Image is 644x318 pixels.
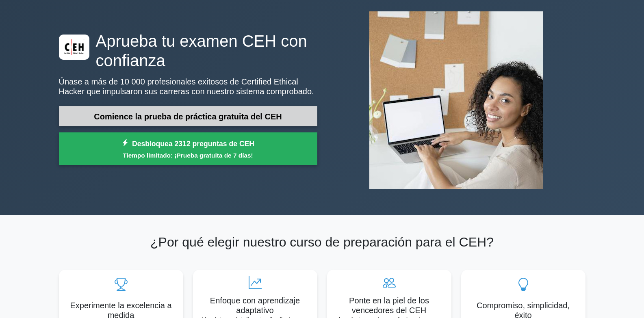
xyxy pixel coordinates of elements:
[59,132,317,165] a: Desbloquea 2312 preguntas de CEHTiempo limitado: ¡Prueba gratuita de 7 días!
[59,77,314,96] font: Únase a más de 10 000 profesionales exitosos de Certified Ethical Hacker que impulsaron sus carre...
[150,235,494,249] font: ¿Por qué elegir nuestro curso de preparación para el CEH?
[59,106,317,127] a: Comience la prueba de práctica gratuita del CEH
[94,112,282,121] font: Comience la prueba de práctica gratuita del CEH
[349,296,429,315] font: Ponte en la piel de los vencedores del CEH
[210,296,300,315] font: Enfoque con aprendizaje adaptativo
[96,32,307,69] font: Aprueba tu examen CEH con confianza
[123,152,253,159] font: Tiempo limitado: ¡Prueba gratuita de 7 días!
[132,140,254,148] font: Desbloquea 2312 preguntas de CEH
